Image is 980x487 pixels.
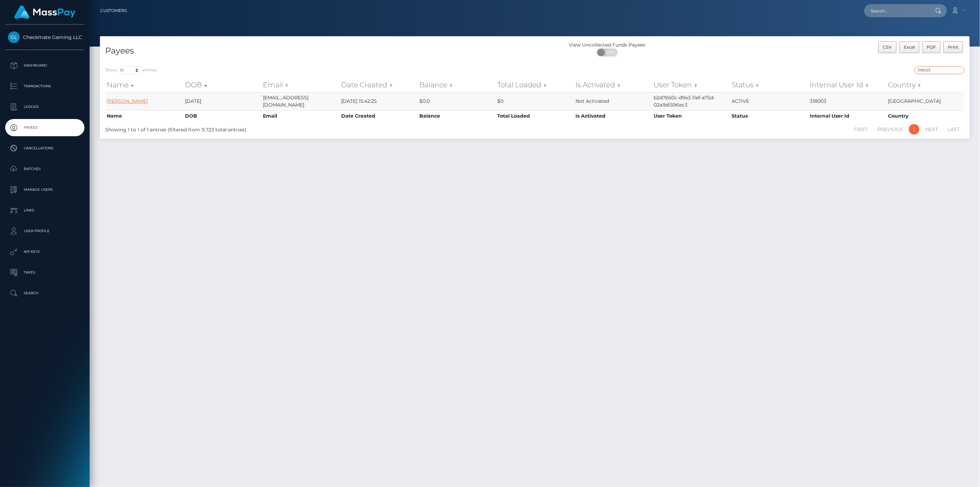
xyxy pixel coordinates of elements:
[730,92,808,110] td: ACTIVE
[183,92,262,110] td: [DATE]
[878,41,897,53] button: CSV
[418,78,496,92] th: Balance: activate to sort column ascending
[601,49,618,56] span: OFF
[5,140,84,157] a: Cancellations
[261,78,339,92] th: Email: activate to sort column ascending
[5,98,84,116] a: Ledger
[864,4,929,17] input: Search...
[948,44,959,50] span: Print
[105,45,530,57] h4: Payees
[8,185,82,195] p: Manage Users
[808,78,886,92] th: Internal User Id: activate to sort column ascending
[8,205,82,216] p: Links
[922,41,941,53] button: PDF
[730,78,808,92] th: Status: activate to sort column ascending
[339,92,418,110] td: [DATE] 15:42:25
[652,78,730,92] th: User Token: activate to sort column ascending
[100,3,127,18] a: Customers
[899,41,920,53] button: Excel
[183,78,262,92] th: DOB: activate to sort column descending
[5,57,84,74] a: Dashboard
[730,110,808,121] th: Status
[8,164,82,174] p: Batches
[5,264,84,281] a: Taxes
[5,202,84,219] a: Links
[574,92,652,110] td: Not Activated
[14,6,75,19] img: MassPay Logo
[5,222,84,240] a: User Profile
[652,110,730,121] th: User Token
[8,102,82,112] p: Ledger
[261,110,339,121] th: Email
[8,31,20,43] img: Checkmate Gaming LLC
[943,41,963,53] button: Print
[339,110,418,121] th: Date Created
[261,92,339,110] td: [EMAIL_ADDRESS][DOMAIN_NAME]
[886,110,964,121] th: Country
[105,123,457,133] div: Showing 1 to 1 of 1 entries (filtered from 9,723 total entries)
[8,122,82,133] p: Payees
[496,78,574,92] th: Total Loaded: activate to sort column ascending
[8,226,82,236] p: User Profile
[909,124,919,135] a: 1
[652,92,730,110] td: b2d7b50c-d9e3-11ef-a75d-02a1b6596ec3
[117,66,143,74] select: Showentries
[418,110,496,121] th: Balance
[886,92,964,110] td: [GEOGRAPHIC_DATA]
[8,60,82,71] p: Dashboard
[915,66,964,74] input: Search transactions
[5,181,84,198] a: Manage Users
[183,110,262,121] th: DOB
[105,78,183,92] th: Name: activate to sort column ascending
[8,81,82,91] p: Transactions
[574,110,652,121] th: Is Activated
[5,160,84,178] a: Batches
[105,66,157,74] label: Show entries
[8,247,82,257] p: API Keys
[496,110,574,121] th: Total Loaded
[5,119,84,136] a: Payees
[5,34,84,40] span: Checkmate Gaming LLC
[886,78,964,92] th: Country: activate to sort column ascending
[5,243,84,260] a: API Keys
[808,110,886,121] th: Internal User Id
[496,92,574,110] td: $0
[535,41,680,49] div: View Uncollected Funds Payees
[105,110,183,121] th: Name
[883,44,892,50] span: CSV
[904,44,915,50] span: Excel
[574,78,652,92] th: Is Activated: activate to sort column ascending
[5,285,84,302] a: Search
[5,78,84,95] a: Transactions
[339,78,418,92] th: Date Created: activate to sort column ascending
[8,267,82,278] p: Taxes
[8,143,82,153] p: Cancellations
[8,288,82,298] p: Search
[927,44,936,50] span: PDF
[418,92,496,110] td: $0.0
[808,92,886,110] td: 318003
[107,98,148,104] a: [PERSON_NAME]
